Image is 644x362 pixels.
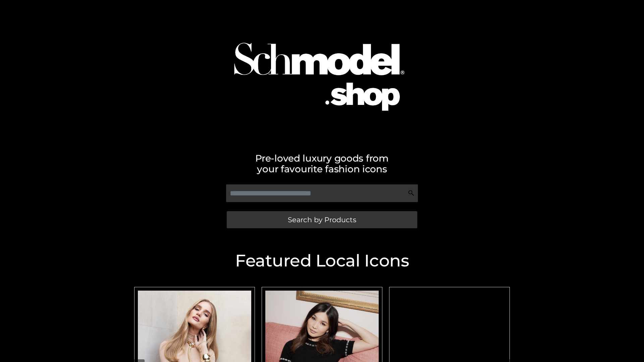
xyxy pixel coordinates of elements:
[288,216,356,223] span: Search by Products
[131,252,513,269] h2: Featured Local Icons​
[131,153,513,174] h2: Pre-loved luxury goods from your favourite fashion icons
[227,211,417,228] a: Search by Products
[408,190,415,196] img: Search Icon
